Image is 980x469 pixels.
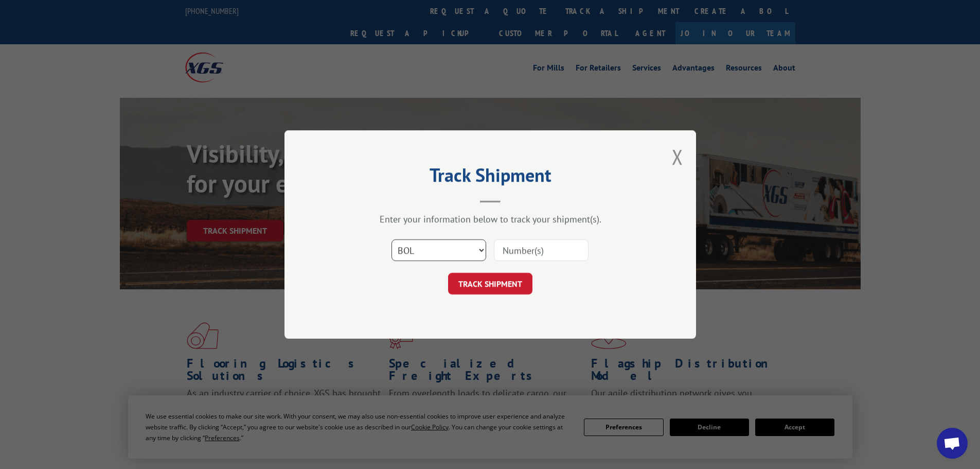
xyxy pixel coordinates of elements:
input: Number(s) [494,239,589,261]
div: Enter your information below to track your shipment(s). [336,213,645,225]
h2: Track Shipment [336,168,645,187]
button: TRACK SHIPMENT [448,273,532,294]
div: Open chat [937,428,968,459]
button: Close modal [672,143,683,170]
